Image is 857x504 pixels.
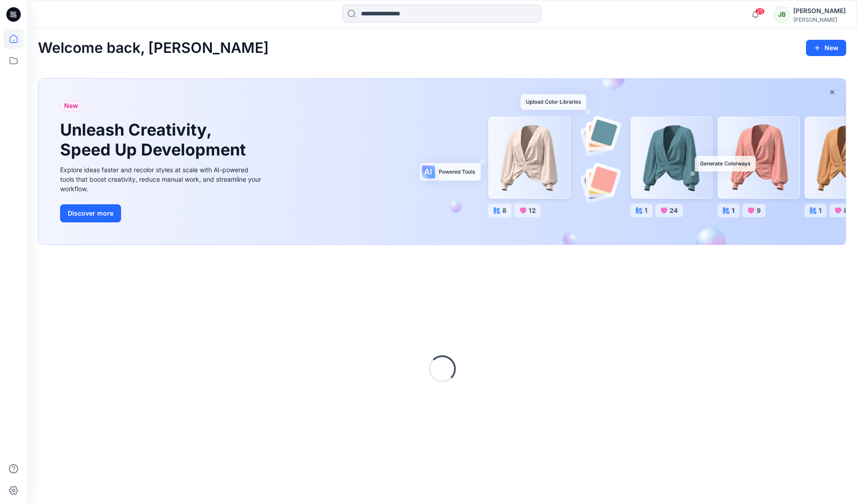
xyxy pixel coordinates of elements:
[793,5,846,16] div: [PERSON_NAME]
[806,40,846,56] button: New
[60,204,121,222] button: Discover more
[60,165,263,193] div: Explore ideas faster and recolor styles at scale with AI-powered tools that boost creativity, red...
[793,16,846,23] div: [PERSON_NAME]
[64,100,78,111] span: New
[60,204,263,222] a: Discover more
[60,120,250,159] h1: Unleash Creativity, Speed Up Development
[38,40,269,57] h2: Welcome back, [PERSON_NAME]
[773,6,790,23] div: JB
[755,8,765,15] span: 25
